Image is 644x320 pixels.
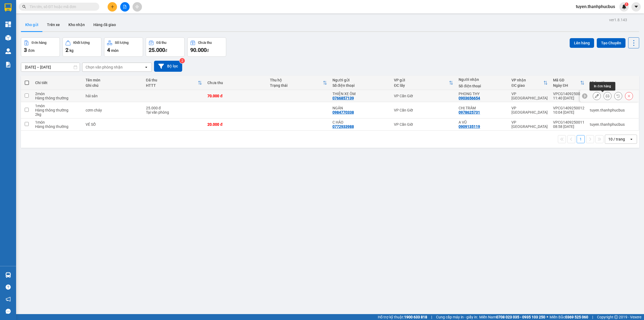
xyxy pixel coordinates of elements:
th: Toggle SortBy [267,76,330,90]
button: Đã thu25.000đ [146,37,185,57]
button: Hàng đã giao [89,18,120,31]
div: cơm cháy [86,108,140,112]
div: VP [GEOGRAPHIC_DATA] [511,120,548,129]
span: Miền Nam [479,314,545,320]
div: Tại văn phòng [146,110,202,114]
div: VP gửi [394,78,449,82]
span: đơn [28,48,35,53]
button: Trên xe [43,18,64,31]
span: message [6,309,11,314]
th: Toggle SortBy [509,76,550,90]
div: 0984770338 [332,110,354,114]
span: ⚪️ [547,316,548,318]
div: 1 món [35,120,80,124]
div: VP nhận [511,78,543,82]
img: dashboard-icon [5,21,11,27]
button: Đơn hàng3đơn [21,37,60,57]
div: 25.000 đ [146,106,202,110]
div: Khối lượng [73,41,90,45]
div: Người gửi [332,78,389,82]
span: 90.000 [190,47,207,53]
div: VP Cần Giờ [394,108,453,112]
div: 0772933988 [332,124,354,129]
div: Hàng thông thường [35,108,80,112]
span: 1 [625,2,627,6]
span: 3 [24,47,27,53]
div: 2 kg [35,112,80,117]
div: PHONG THY [459,92,506,96]
div: Hàng thông thường [35,124,80,129]
div: 10 / trang [608,136,625,142]
div: Hàng thông thường [35,96,80,100]
div: 20.000 đ [207,122,265,127]
button: Kho gửi [21,18,43,31]
button: Khối lượng2kg [63,37,101,57]
div: VP [GEOGRAPHIC_DATA] [511,106,548,114]
button: 1 [577,135,585,143]
div: 0909135119 [459,124,480,129]
th: Toggle SortBy [550,76,587,90]
div: Mã GD [553,78,580,82]
span: 4 [107,47,110,53]
sup: 1 [625,2,628,6]
div: VPCG1409250013 [553,92,584,96]
span: kg [69,48,74,53]
img: icon-new-feature [622,4,627,9]
button: Bộ lọc [154,61,182,72]
div: Trạng thái [270,83,323,88]
div: 0903656654 [459,96,480,100]
span: caret-down [634,4,639,9]
span: Miền Bắc [550,314,588,320]
span: tuyen.thanhphucbus [572,3,619,10]
button: Chưa thu90.000đ [187,37,226,57]
div: C HẢO [332,120,389,124]
span: Hỗ trợ kỹ thuật: [378,314,427,320]
div: Người nhận [459,77,506,82]
button: Lên hàng [570,38,594,48]
div: Số lượng [115,41,129,45]
div: Nhân viên [590,81,636,85]
img: warehouse-icon [5,48,11,54]
button: caret-down [631,2,641,12]
div: 0766857139 [332,96,354,100]
div: tuyen.thanhphucbus [590,122,636,127]
div: Đã thu [156,41,166,45]
span: | [592,314,593,320]
button: plus [108,2,117,12]
span: file-add [123,5,127,9]
sup: 2 [180,58,185,63]
div: ĐC lấy [394,83,449,88]
button: Số lượng4món [104,37,143,57]
button: aim [133,2,142,12]
div: Chọn văn phòng nhận [86,64,123,70]
img: warehouse-icon [5,35,11,41]
div: 08:58 [DATE] [553,124,584,129]
div: Đơn hàng [32,41,46,45]
div: 2 món [35,92,80,96]
div: Sửa đơn hàng [593,92,601,100]
div: VPCG1409250011 [553,120,584,124]
div: Số điện thoại [332,83,389,88]
span: plus [111,5,114,9]
img: solution-icon [5,62,11,67]
div: Ngày ĐH [553,83,580,88]
svg: open [144,65,148,69]
strong: 1900 633 818 [404,315,427,319]
div: HTTT [146,83,198,88]
div: NGÂN [332,106,389,110]
input: Select a date range. [21,63,80,71]
div: 1 món [35,104,80,108]
span: đ [165,48,167,53]
div: CHỊ TRÂM [459,106,506,110]
div: In đơn hàng [590,82,615,91]
span: 2 [65,47,68,53]
span: đ [207,48,209,53]
div: VP Cần Giờ [394,122,453,127]
div: Chi tiết [35,81,80,85]
button: Tạo Chuyến [597,38,625,48]
button: file-add [120,2,130,12]
span: search [22,5,26,9]
button: Kho nhận [64,18,89,31]
div: Đã thu [146,78,198,82]
div: A VŨ [459,120,506,124]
